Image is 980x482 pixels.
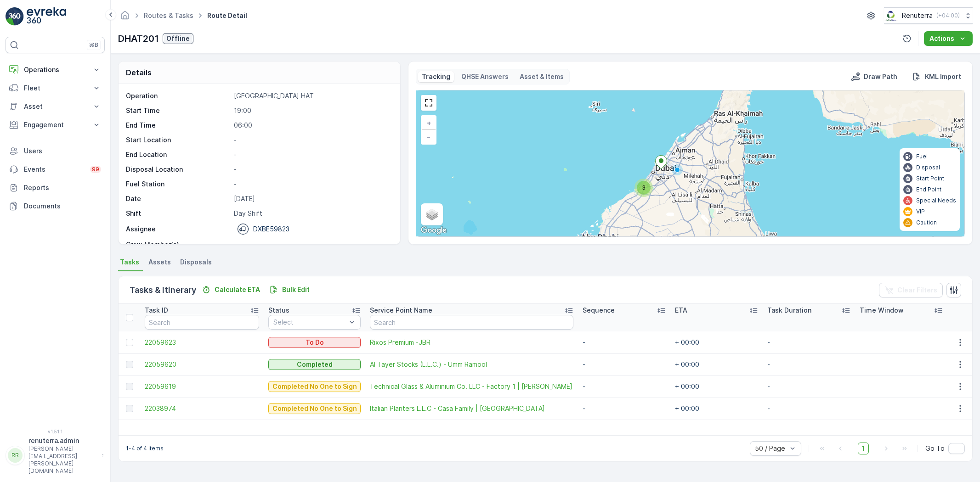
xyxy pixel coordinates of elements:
a: Technical Glass & Aluminium Co. LLC - Factory 1 | Jabel Ali [370,382,573,391]
div: Toggle Row Selected [126,339,133,346]
a: Al Tayer Stocks (L.L.C.) - Umm Ramool [370,360,573,369]
button: Fleet [6,79,105,97]
p: Day Shift [234,209,391,218]
button: Asset [6,97,105,116]
div: Toggle Row Selected [126,405,133,412]
p: Draw Path [864,72,897,81]
td: - [578,398,670,420]
td: - [578,331,670,353]
button: Renuterra(+04:00) [884,7,973,24]
a: 22059620 [145,360,259,369]
td: - [763,398,855,420]
span: Route Detail [205,11,249,20]
span: − [426,133,431,140]
span: Italian Planters L.L.C - Casa Family | [GEOGRAPHIC_DATA] [370,404,573,413]
p: KML Import [925,72,961,81]
p: Time Window [860,306,904,315]
p: [DATE] [234,194,391,203]
button: Actions [924,31,973,46]
td: + 00:00 [670,331,763,353]
button: Completed No One to Sign [268,381,361,392]
td: + 00:00 [670,398,763,420]
button: Calculate ETA [198,284,264,295]
p: Documents [24,202,101,211]
p: - [234,179,391,189]
button: RRrenuterra.admin[PERSON_NAME][EMAIL_ADDRESS][PERSON_NAME][DOMAIN_NAME] [6,436,105,475]
img: Screenshot_2024-07-26_at_13.33.01.png [884,11,898,21]
p: Service Point Name [370,306,432,315]
p: Start Location [126,135,230,145]
p: Events [24,165,85,174]
span: Tasks [120,258,139,267]
p: [PERSON_NAME][EMAIL_ADDRESS][PERSON_NAME][DOMAIN_NAME] [28,445,97,475]
a: Zoom Out [422,130,436,144]
p: - [234,135,391,145]
a: 22059623 [145,338,259,347]
p: Caution [916,219,937,226]
p: Actions [929,34,954,43]
p: Asset [24,102,86,111]
td: - [578,376,670,398]
td: - [763,331,855,353]
img: logo_light-DOdMpM7g.png [27,7,66,26]
td: - [763,353,855,376]
div: Toggle Row Selected [126,361,133,368]
p: renuterra.admin [28,436,97,445]
div: 0 [416,90,964,236]
p: End Location [126,150,230,159]
span: v 1.51.1 [6,429,105,434]
p: 99 [92,166,99,173]
button: Bulk Edit [266,284,313,295]
p: Disposal Location [126,165,230,174]
p: Fuel Station [126,179,230,189]
p: DXBE59823 [253,224,289,234]
a: Open this area in Google Maps (opens a new window) [419,224,449,236]
p: Details [126,67,152,78]
p: Offline [166,34,190,43]
p: Start Point [916,175,944,182]
div: Toggle Row Selected [126,383,133,390]
p: Asset & Items [520,72,564,81]
p: Fleet [24,84,86,93]
button: Draw Path [847,71,901,82]
p: Reports [24,183,101,192]
p: Crew Member(s) [126,240,230,249]
a: Documents [6,197,105,215]
a: Italian Planters L.L.C - Casa Family | Motor City [370,404,573,413]
button: KML Import [908,71,965,82]
p: Completed No One to Sign [272,382,357,391]
p: Assignee [126,224,156,234]
a: View Fullscreen [422,96,436,110]
p: - [234,165,391,174]
button: Completed No One to Sign [268,403,361,414]
p: 06:00 [234,121,391,130]
span: Technical Glass & Aluminium Co. LLC - Factory 1 | [PERSON_NAME] [370,382,573,391]
span: Disposals [180,258,212,267]
span: + [427,119,431,127]
span: 22059619 [145,382,259,391]
div: RR [8,448,23,463]
p: QHSE Answers [461,72,509,81]
p: End Point [916,186,941,193]
button: Offline [163,33,193,44]
a: Rixos Premium -JBR [370,338,573,347]
p: Date [126,194,230,203]
p: DHAT201 [118,32,159,45]
button: Operations [6,61,105,79]
span: 22038974 [145,404,259,413]
p: Users [24,146,101,156]
a: Homepage [120,14,130,22]
p: Disposal [916,164,940,171]
input: Search [145,315,259,330]
p: Tasks & Itinerary [130,284,196,297]
p: Clear Filters [897,286,937,295]
p: ( +04:00 ) [936,12,960,19]
p: Engagement [24,120,86,129]
div: 3 [634,179,653,197]
p: Select [273,318,346,327]
p: 1-4 of 4 items [126,445,164,452]
p: Status [268,306,289,315]
span: Go To [925,444,945,453]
